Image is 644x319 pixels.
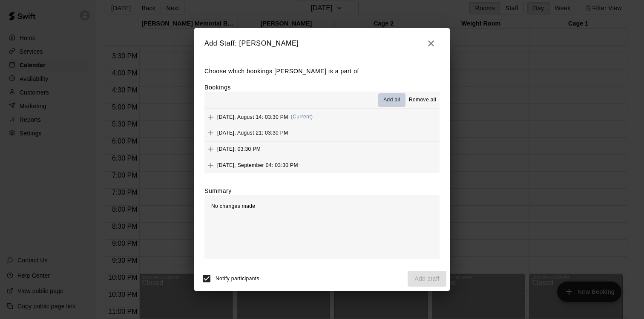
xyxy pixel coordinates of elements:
[211,203,255,209] span: No changes made
[204,187,232,195] label: Summary
[409,96,436,104] span: Remove all
[204,157,440,173] button: Add[DATE], September 04: 03:30 PM
[291,114,313,120] span: (Current)
[217,146,261,152] span: [DATE]: 03:30 PM
[204,161,217,168] span: Add
[217,130,288,136] span: [DATE], August 21: 03:30 PM
[383,96,400,104] span: Add all
[204,109,440,125] button: Add[DATE], August 14: 03:30 PM(Current)
[217,162,298,168] span: [DATE], September 04: 03:30 PM
[204,129,217,136] span: Add
[204,125,440,141] button: Add[DATE], August 21: 03:30 PM
[217,114,288,120] span: [DATE], August 14: 03:30 PM
[204,113,217,120] span: Add
[204,141,440,157] button: Add[DATE]: 03:30 PM
[405,93,440,107] button: Remove all
[378,93,405,107] button: Add all
[216,276,259,282] span: Notify participants
[204,84,231,91] label: Bookings
[204,66,440,77] p: Choose which bookings [PERSON_NAME] is a part of
[194,28,450,59] h2: Add Staff: [PERSON_NAME]
[204,145,217,152] span: Add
